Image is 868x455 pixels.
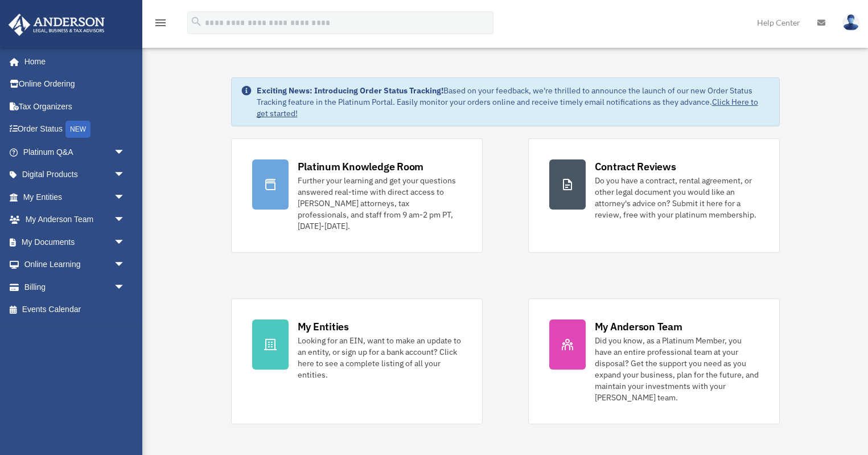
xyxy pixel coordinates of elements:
span: arrow_drop_down [114,253,137,277]
a: Events Calendar [8,298,142,321]
div: Contract Reviews [595,159,676,174]
a: Home [8,50,137,73]
a: My Entitiesarrow_drop_down [8,186,142,208]
a: menu [154,20,167,30]
strong: Exciting News: Introducing Order Status Tracking! [257,85,443,96]
a: Order StatusNEW [8,118,142,141]
a: My Anderson Teamarrow_drop_down [8,208,142,231]
div: Platinum Knowledge Room [298,159,424,174]
div: My Anderson Team [595,319,682,334]
a: Online Ordering [8,73,142,96]
a: Online Learningarrow_drop_down [8,253,142,276]
a: Digital Productsarrow_drop_down [8,163,142,186]
span: arrow_drop_down [114,163,137,187]
div: Do you have a contract, rental agreement, or other legal document you would like an attorney's ad... [595,175,759,220]
i: search [190,15,203,28]
a: Click Here to get started! [257,97,758,118]
span: arrow_drop_down [114,141,137,164]
a: Platinum Q&Aarrow_drop_down [8,141,142,163]
a: Billingarrow_drop_down [8,276,142,298]
div: Further your learning and get your questions answered real-time with direct access to [PERSON_NAM... [298,175,462,232]
a: My Anderson Team Did you know, as a Platinum Member, you have an entire professional team at your... [528,298,780,424]
a: Tax Organizers [8,95,142,118]
div: My Entities [298,319,349,334]
div: Did you know, as a Platinum Member, you have an entire professional team at your disposal? Get th... [595,335,759,403]
img: User Pic [842,14,859,31]
a: My Documentsarrow_drop_down [8,231,142,253]
a: Contract Reviews Do you have a contract, rental agreement, or other legal document you would like... [528,138,780,253]
span: arrow_drop_down [114,186,137,209]
img: Anderson Advisors Platinum Portal [5,14,108,36]
a: Platinum Knowledge Room Further your learning and get your questions answered real-time with dire... [231,138,483,253]
div: Based on your feedback, we're thrilled to announce the launch of our new Order Status Tracking fe... [257,85,770,119]
a: My Entities Looking for an EIN, want to make an update to an entity, or sign up for a bank accoun... [231,298,483,424]
div: NEW [65,121,90,138]
span: arrow_drop_down [114,208,137,232]
i: menu [154,16,167,30]
div: Looking for an EIN, want to make an update to an entity, or sign up for a bank account? Click her... [298,335,462,380]
span: arrow_drop_down [114,276,137,299]
span: arrow_drop_down [114,231,137,254]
